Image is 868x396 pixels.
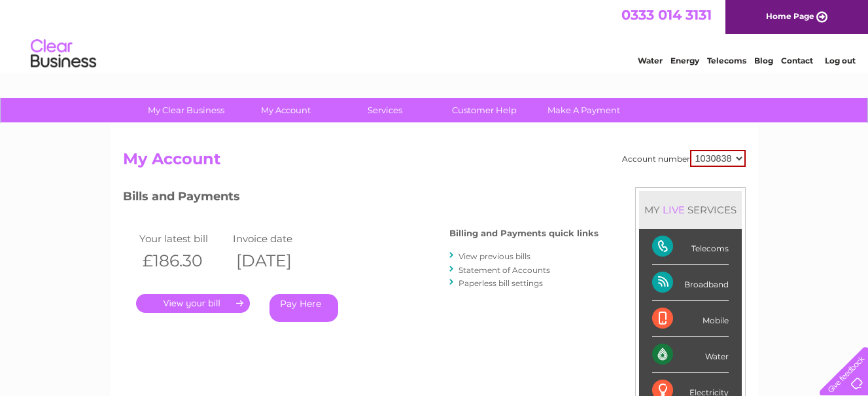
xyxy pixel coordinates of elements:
a: Water [638,56,663,65]
div: Clear Business is a trading name of Verastar Limited (registered in [GEOGRAPHIC_DATA] No. 3667643... [126,7,744,63]
div: Mobile [652,301,729,337]
td: Your latest bill [136,230,230,247]
h3: Bills and Payments [123,187,599,210]
a: View previous bills [459,251,530,261]
a: . [136,294,250,313]
a: Customer Help [430,98,538,122]
a: Log out [825,56,856,65]
img: logo.png [30,34,97,74]
div: Account number [622,150,746,167]
h4: Billing and Payments quick links [449,228,599,238]
div: MY SERVICES [639,191,742,228]
div: Broadband [652,265,729,301]
a: Pay Here [269,294,338,322]
a: 0333 014 3131 [621,7,712,23]
a: My Clear Business [132,98,240,122]
h2: My Account [123,150,746,175]
th: [DATE] [230,247,324,274]
a: Statement of Accounts [459,265,550,275]
div: Water [652,337,729,373]
th: £186.30 [136,247,230,274]
a: My Account [232,98,339,122]
a: Contact [781,56,813,65]
td: Invoice date [230,230,324,247]
a: Paperless bill settings [459,278,543,288]
div: Telecoms [652,229,729,265]
a: Blog [754,56,773,65]
a: Services [331,98,439,122]
a: Make A Payment [530,98,638,122]
div: LIVE [660,204,687,216]
a: Energy [670,56,699,65]
a: Telecoms [707,56,746,65]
